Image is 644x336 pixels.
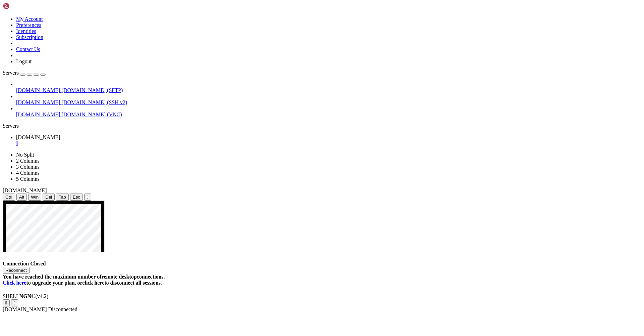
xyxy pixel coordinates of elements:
[16,34,43,40] a: Subscription
[3,3,41,9] img: Shellngn
[16,22,41,28] a: Preferences
[14,300,15,305] div: 
[16,170,40,176] a: 4 Columns
[3,274,641,286] div: You have reached the maximum number of remote desktop connections.
[3,70,46,76] a: Servers
[84,194,91,201] button: 
[62,112,122,117] span: [DOMAIN_NAME] (VNC)
[16,81,641,93] li: [DOMAIN_NAME] [DOMAIN_NAME] (SFTP)
[16,99,641,106] a: [DOMAIN_NAME] [DOMAIN_NAME] (SSH v2)
[36,293,49,299] span: 4.2.0
[16,16,43,22] a: My Account
[59,195,66,200] span: Tab
[16,158,40,164] a: 2 Columns
[3,280,26,286] a: Click here
[16,152,34,158] a: No Split
[31,195,39,200] span: Win
[16,93,641,106] li: [DOMAIN_NAME] [DOMAIN_NAME] (SSH v2)
[16,99,60,105] span: [DOMAIN_NAME]
[3,261,46,266] span: Connection Closed
[3,280,641,286] div: to upgrade your plan, or to disconnect all sessions.
[16,140,641,146] a: 
[3,267,30,274] button: Reconnect
[3,293,48,299] span: SHELL ©
[56,194,69,201] button: Tab
[16,58,32,64] a: Logout
[16,134,60,140] span: [DOMAIN_NAME]
[82,280,104,286] a: click here
[16,164,40,170] a: 3 Columns
[5,195,12,200] span: Ctrl
[3,306,47,312] span: [DOMAIN_NAME]
[16,194,27,201] button: Alt
[16,112,641,118] a: [DOMAIN_NAME] [DOMAIN_NAME] (VNC)
[3,70,19,76] span: Servers
[3,299,10,306] button: 
[11,299,18,306] button: 
[3,194,15,201] button: Ctrl
[16,176,40,182] a: 5 Columns
[16,134,641,146] a: h.ycloud.info
[16,46,40,52] a: Contact Us
[16,28,36,34] a: Identities
[5,300,7,305] div: 
[73,195,80,200] span: Esc
[62,99,127,105] span: [DOMAIN_NAME] (SSH v2)
[3,123,641,129] div: Servers
[16,87,60,93] span: [DOMAIN_NAME]
[28,194,41,201] button: Win
[19,293,32,299] b: NGN
[48,306,77,312] span: Disconnected
[16,112,60,117] span: [DOMAIN_NAME]
[43,194,55,201] button: Del
[3,187,47,193] span: [DOMAIN_NAME]
[45,195,52,200] span: Del
[19,195,24,200] span: Alt
[87,195,89,200] div: 
[70,194,83,201] button: Esc
[16,106,641,118] li: [DOMAIN_NAME] [DOMAIN_NAME] (VNC)
[62,87,123,93] span: [DOMAIN_NAME] (SFTP)
[16,87,641,93] a: [DOMAIN_NAME] [DOMAIN_NAME] (SFTP)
